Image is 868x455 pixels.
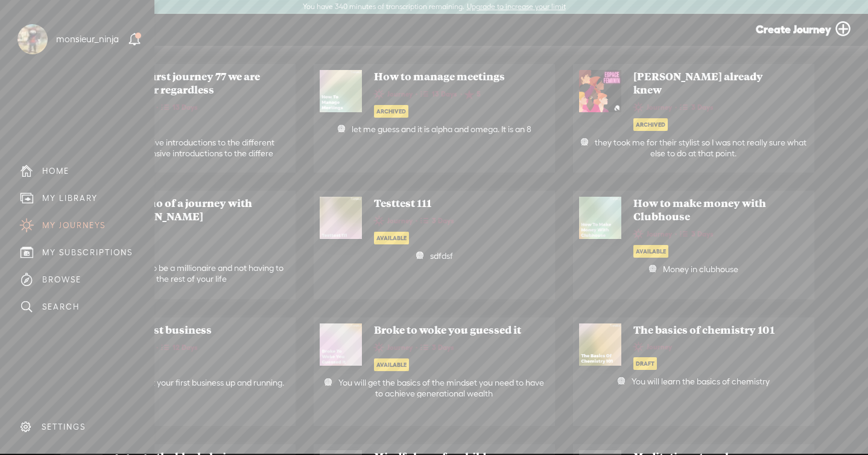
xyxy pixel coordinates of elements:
[42,220,106,231] div: MY JOURNEYS
[42,166,69,176] div: HOME
[42,275,81,285] div: BROWSE
[56,33,119,45] div: monsieur_ninja
[42,193,98,203] div: MY LIBRARY
[42,247,133,258] div: MY SUBSCRIPTIONS
[42,422,86,432] div: SETTINGS
[42,302,80,312] div: SEARCH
